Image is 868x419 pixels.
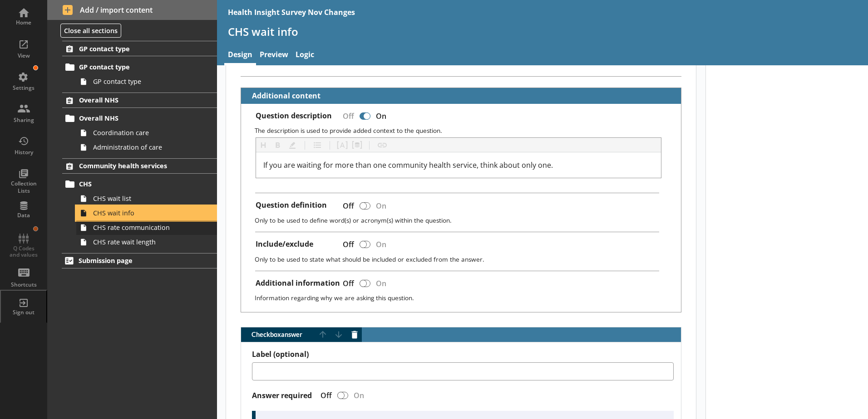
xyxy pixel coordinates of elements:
[62,253,217,268] a: Submission page
[372,275,394,291] div: On
[292,46,318,65] a: Logic
[47,158,217,249] li: Community health servicesCHSCHS wait listCHS wait infoCHS rate communicationCHS rate wait length
[8,52,39,59] div: View
[63,5,202,15] span: Add / import content
[8,180,39,194] div: Collection Lists
[79,180,190,188] span: CHS
[372,108,394,124] div: On
[93,209,194,217] span: CHS wait info
[335,275,358,291] div: Off
[79,44,190,53] span: GP contact type
[79,256,190,265] span: Submission page
[62,158,217,174] a: Community health services
[252,391,312,400] label: Answer required
[255,216,674,224] p: Only to be used to define word(s) or acronym(s) within the question.
[8,212,39,219] div: Data
[76,126,217,140] a: Coordination care
[350,390,371,400] div: On
[79,114,190,122] span: Overall NHS
[79,96,190,104] span: Overall NHS
[347,327,362,342] button: Delete answer
[372,198,394,214] div: On
[76,235,217,249] a: CHS rate wait length
[372,237,394,253] div: On
[252,350,674,359] label: Label (optional)
[76,206,217,220] a: CHS wait info
[263,160,553,170] span: If you are waiting for more than one community health service, think about only one.
[60,24,121,38] button: Close all sections
[93,77,194,86] span: GP contact type
[62,41,217,56] a: GP contact type
[66,111,217,155] li: Overall NHSCoordination careAdministration of care
[255,126,674,135] p: The description is used to provide added context to the question.
[256,111,332,121] label: Question description
[66,177,217,249] li: CHSCHS wait listCHS wait infoCHS rate communicationCHS rate wait length
[93,238,194,246] span: CHS rate wait length
[256,200,327,210] label: Question definition
[47,41,217,88] li: GP contact typeGP contact typeGP contact type
[8,149,39,156] div: History
[47,93,217,155] li: Overall NHSOverall NHSCoordination careAdministration of care
[335,198,358,214] div: Off
[256,239,313,249] label: Include/exclude
[62,111,217,126] a: Overall NHS
[241,331,316,338] span: Checkbox answer
[335,108,358,124] div: Off
[76,220,217,235] a: CHS rate communication
[255,293,674,302] p: Information regarding why we are asking this question.
[8,19,39,26] div: Home
[62,93,217,108] a: Overall NHS
[255,255,674,263] p: Only to be used to state what should be included or excluded from the answer.
[79,63,190,71] span: GP contact type
[8,281,39,288] div: Shortcuts
[245,88,322,104] button: Additional content
[62,177,217,191] a: CHS
[256,278,340,288] label: Additional information
[93,194,194,203] span: CHS wait list
[93,223,194,232] span: CHS rate communication
[93,128,194,137] span: Coordination care
[256,46,292,65] a: Preview
[76,74,217,89] a: GP contact type
[62,60,217,74] a: GP contact type
[79,161,190,170] span: Community health services
[228,7,355,17] div: Health Insight Survey Nov Changes
[76,191,217,206] a: CHS wait list
[228,24,857,39] h1: CHS wait info
[76,140,217,155] a: Administration of care
[313,390,335,400] div: Off
[224,46,256,65] a: Design
[8,117,39,124] div: Sharing
[66,60,217,89] li: GP contact typeGP contact type
[335,237,358,253] div: Off
[8,309,39,316] div: Sign out
[8,84,39,92] div: Settings
[93,143,194,151] span: Administration of care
